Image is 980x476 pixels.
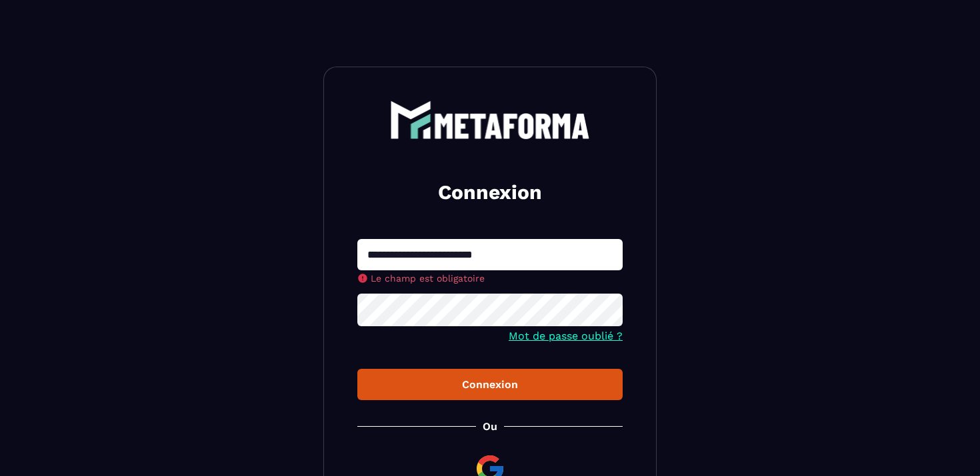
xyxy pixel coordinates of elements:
[371,273,485,284] span: Le champ est obligatoire
[390,101,590,139] img: logo
[373,179,607,206] h2: Connexion
[368,378,612,391] div: Connexion
[357,369,623,400] button: Connexion
[483,420,497,433] p: Ou
[509,330,623,342] a: Mot de passe oublié ?
[357,101,623,139] a: logo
